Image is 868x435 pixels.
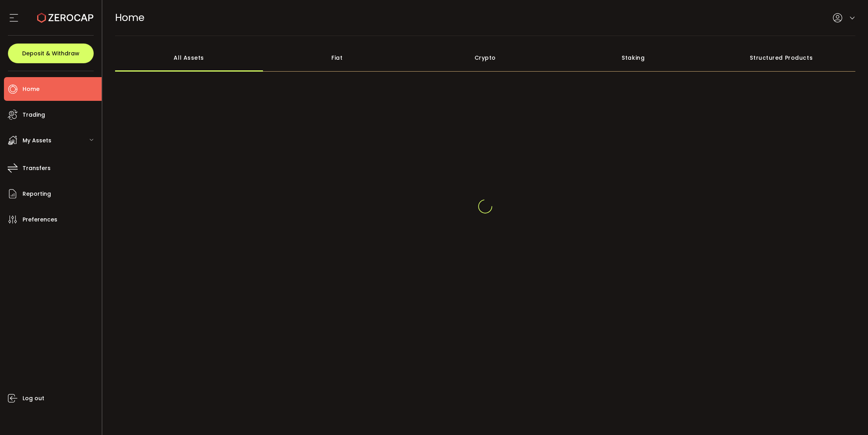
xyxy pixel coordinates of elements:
[115,11,144,25] span: Home
[559,44,707,72] div: Staking
[115,44,263,72] div: All Assets
[23,163,51,174] span: Transfers
[23,135,51,146] span: My Assets
[23,109,45,121] span: Trading
[263,44,411,72] div: Fiat
[707,44,856,72] div: Structured Products
[22,51,79,56] span: Deposit & Withdraw
[23,188,51,200] span: Reporting
[23,214,57,225] span: Preferences
[23,393,44,404] span: Log out
[411,44,560,72] div: Crypto
[23,83,40,95] span: Home
[8,43,94,63] button: Deposit & Withdraw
